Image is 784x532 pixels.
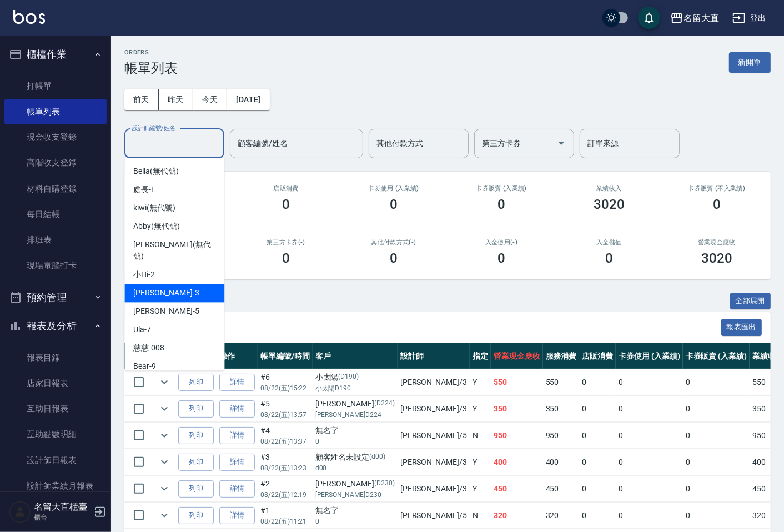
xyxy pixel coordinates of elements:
a: 帳單列表 [4,99,107,124]
p: 0 [315,516,395,526]
h2: 業績收入 [569,185,650,192]
button: expand row [156,427,173,444]
td: #4 [258,423,313,449]
h2: 營業現金應收 [676,239,757,246]
button: 登出 [728,8,771,28]
a: 現金收支登錄 [4,124,107,150]
p: d00 [315,463,395,473]
p: [PERSON_NAME]D230 [315,490,395,500]
th: 客戶 [313,343,398,369]
td: 0 [579,503,616,529]
button: 列印 [178,427,214,444]
p: (D224) [374,398,395,410]
td: 0 [579,369,616,395]
button: expand row [156,507,173,524]
h2: 店販消費 [245,185,326,192]
td: 0 [616,503,683,529]
h3: 0 [497,197,505,212]
div: 無名字 [315,425,395,436]
span: [PERSON_NAME] (無代號) [133,239,215,262]
button: 列印 [178,400,214,418]
div: [PERSON_NAME] [315,398,395,410]
td: 0 [579,396,616,422]
td: 0 [579,449,616,475]
td: 320 [491,503,543,529]
td: 450 [491,476,543,502]
span: 處長 -L [133,184,155,195]
td: N [470,503,491,529]
p: 08/22 (五) 15:22 [260,383,310,393]
span: Ula -7 [133,324,151,335]
button: save [638,7,660,29]
td: 450 [543,476,580,502]
span: Abby (無代號) [133,220,180,232]
h2: 其他付款方式(-) [353,239,434,246]
td: #5 [258,396,313,422]
span: [PERSON_NAME] -5 [133,305,199,317]
td: [PERSON_NAME] /5 [398,423,470,449]
td: 0 [683,476,750,502]
button: 列印 [178,454,214,471]
a: 報表匯出 [721,322,762,332]
button: 名留大直 [666,7,723,29]
a: 打帳單 [4,73,107,99]
td: [PERSON_NAME] /3 [398,396,470,422]
a: 詳情 [219,507,255,524]
h3: 0 [605,250,613,266]
button: 全部展開 [730,293,771,310]
a: 詳情 [219,400,255,418]
td: 0 [579,423,616,449]
td: [PERSON_NAME] /3 [398,449,470,475]
h2: 卡券販賣 (入業績) [461,185,542,192]
td: 0 [683,449,750,475]
td: [PERSON_NAME] /5 [398,503,470,529]
td: #1 [258,503,313,529]
td: N [470,423,491,449]
td: 0 [579,476,616,502]
td: 550 [491,369,543,395]
button: Open [552,134,570,152]
p: 08/22 (五) 13:23 [260,463,310,473]
td: #6 [258,369,313,395]
td: Y [470,396,491,422]
p: 08/22 (五) 13:57 [260,410,310,420]
a: 詳情 [219,454,255,471]
button: expand row [156,400,173,417]
span: 小Hi -2 [133,269,155,280]
td: Y [470,369,491,395]
p: (D230) [374,478,395,490]
p: 08/22 (五) 13:37 [260,436,310,446]
td: 950 [491,423,543,449]
td: 0 [616,476,683,502]
h3: 0 [713,197,721,212]
p: 08/22 (五) 12:19 [260,490,310,500]
button: expand row [156,454,173,470]
div: 無名字 [315,505,395,516]
td: #2 [258,476,313,502]
a: 詳情 [219,480,255,498]
th: 帳單編號/時間 [258,343,313,369]
td: 550 [543,369,580,395]
button: 列印 [178,480,214,498]
button: 昨天 [159,89,193,110]
a: 設計師日報表 [4,448,107,473]
th: 指定 [470,343,491,369]
div: 小太陽 [315,372,395,383]
td: 400 [491,449,543,475]
button: expand row [156,480,173,497]
h2: 入金儲值 [569,239,650,246]
h2: 入金使用(-) [461,239,542,246]
td: Y [470,449,491,475]
h2: 第三方卡券(-) [245,239,326,246]
button: [DATE] [227,89,269,110]
h3: 3020 [701,250,732,266]
a: 詳情 [219,427,255,444]
button: 櫃檯作業 [4,40,107,69]
p: 08/22 (五) 11:21 [260,516,310,526]
button: 新開單 [729,52,771,73]
th: 卡券販賣 (入業績) [683,343,750,369]
span: Bear -9 [133,360,156,372]
p: (D190) [339,372,359,383]
td: 0 [616,369,683,395]
a: 互助點數明細 [4,421,107,447]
